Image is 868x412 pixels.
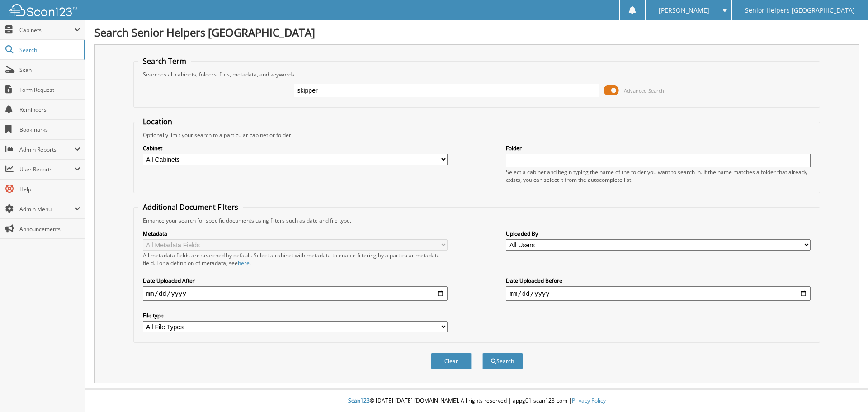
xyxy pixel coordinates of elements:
a: here [238,259,250,267]
span: Advanced Search [624,87,664,94]
div: © [DATE]-[DATE] [DOMAIN_NAME]. All rights reserved | appg01-scan123-com | [85,390,868,412]
label: Folder [506,144,811,152]
label: Metadata [143,230,448,237]
label: Date Uploaded After [143,277,448,284]
iframe: Chat Widget [823,369,868,412]
span: Help [19,185,80,193]
div: All metadata fields are searched by default. Select a cabinet with metadata to enable filtering b... [143,251,448,267]
legend: Additional Document Filters [138,202,243,212]
a: Privacy Policy [572,397,606,404]
button: Search [482,353,523,369]
label: Uploaded By [506,230,811,237]
h1: Search Senior Helpers [GEOGRAPHIC_DATA] [94,25,859,40]
span: Cabinets [19,26,74,34]
div: Optionally limit your search to a particular cabinet or folder [138,131,816,139]
span: Form Request [19,86,80,94]
label: Cabinet [143,144,448,152]
span: Scan [19,66,80,74]
legend: Search Term [138,56,191,66]
input: start [143,286,448,301]
span: Senior Helpers [GEOGRAPHIC_DATA] [745,8,855,13]
label: File type [143,312,448,319]
div: Enhance your search for specific documents using filters such as date and file type. [138,217,816,224]
span: Reminders [19,106,80,114]
span: Announcements [19,225,80,233]
span: Admin Reports [19,146,74,153]
span: Search [19,46,79,54]
img: scan123-logo-white.svg [9,4,77,16]
span: Bookmarks [19,126,80,133]
div: Select a cabinet and begin typing the name of the folder you want to search in. If the name match... [506,168,811,184]
span: User Reports [19,166,74,173]
button: Clear [431,353,472,369]
div: Searches all cabinets, folders, files, metadata, and keywords [138,71,816,78]
legend: Location [138,117,177,127]
span: Scan123 [348,397,370,404]
label: Date Uploaded Before [506,277,811,284]
span: Admin Menu [19,205,74,213]
span: [PERSON_NAME] [659,8,709,13]
input: end [506,286,811,301]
